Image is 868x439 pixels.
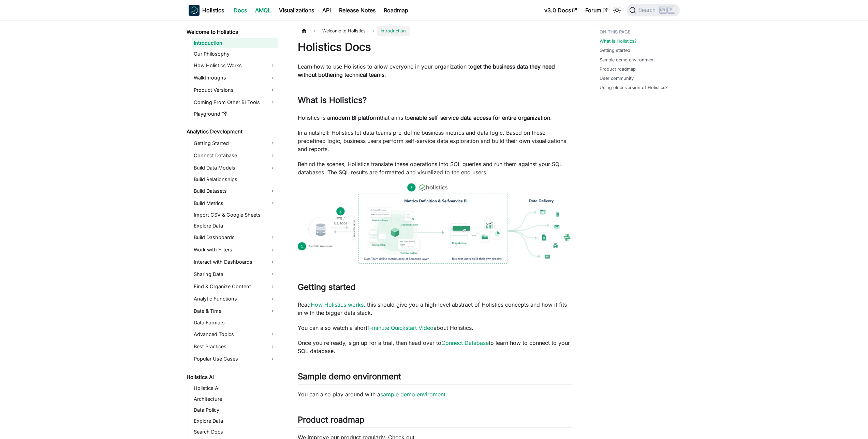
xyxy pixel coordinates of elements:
[377,26,409,36] span: Introduction
[192,138,278,149] a: Getting Started
[185,127,278,136] a: Analytics Development
[319,26,369,36] span: Welcome to Holistics
[298,390,572,398] p: You can also play around with a .
[298,114,572,122] p: Holistics is a that aims to .
[189,5,224,16] a: HolisticsHolistics
[192,60,278,71] a: How Holistics Works
[298,339,572,355] p: Once you're ready, sign up for a trial, then head over to to learn how to connect to your SQL dat...
[192,221,278,231] a: Explore Data
[298,183,572,264] img: How Holistics fits in your Data Stack
[298,371,572,384] h2: Sample demo environment
[192,85,278,96] a: Product Versions
[600,47,630,54] a: Getting started
[600,38,637,44] a: What is Holistics?
[192,341,278,352] a: Best Practices
[192,198,278,209] a: Build Metrics
[192,329,278,340] a: Advanced Topics
[182,20,284,439] nav: Docs sidebar
[410,114,550,121] strong: enable self-service data access for entire organization
[192,383,278,393] a: Holistics AI
[298,40,572,54] h1: Holistics Docs
[581,5,612,16] a: Forum
[192,281,278,292] a: Find & Organize Content
[192,293,278,304] a: Analytic Functions
[600,66,636,72] a: Product roadmap
[540,5,581,16] a: v3.0 Docs
[192,244,278,255] a: Work with Filters
[202,6,224,14] b: Holistics
[275,5,318,16] a: Visualizations
[298,415,572,428] h2: Product roadmap
[192,394,278,404] a: Architecture
[192,405,278,415] a: Data Policy
[192,416,278,426] a: Explore Data
[192,175,278,184] a: Build Relationships
[612,5,622,16] button: Switch between dark and light mode (currently light mode)
[192,109,278,119] a: Playground
[380,5,412,16] a: Roadmap
[298,62,572,79] p: Learn how to use Holistics to allow everyone in your organization to .
[192,162,278,173] a: Build Data Models
[600,84,668,91] a: Using older version of Holistics?
[192,38,278,48] a: Introduction
[185,372,278,382] a: Holistics AI
[192,72,278,83] a: Walkthroughs
[298,26,311,36] a: Home page
[251,5,275,16] a: AMQL
[192,257,278,267] a: Interact with Dashboards
[600,57,655,63] a: Sample demo environment
[298,324,572,332] p: You can also watch a short about Holistics.
[380,391,445,398] a: sample demo enviroment
[318,5,335,16] a: API
[192,97,278,108] a: Coming From Other BI Tools
[230,5,251,16] a: Docs
[636,7,660,13] span: Search
[192,318,278,327] a: Data Formats
[367,324,433,331] a: 1-minute Quickstart Video
[192,232,278,243] a: Build Dashboards
[441,339,489,346] a: Connect Database
[192,269,278,280] a: Sharing Data
[298,129,572,153] p: In a nutshell: Holistics let data teams pre-define business metrics and data logic. Based on thes...
[311,301,364,308] a: How Holistics works
[192,306,278,317] a: Date & Time
[298,160,572,176] p: Behind the scenes, Holistics translate these operations into SQL queries and run them against you...
[189,5,200,16] img: Holistics
[600,75,634,82] a: User community
[298,95,572,108] h2: What is Holistics?
[192,427,278,437] a: Search Docs
[298,26,572,36] nav: Breadcrumbs
[192,150,278,161] a: Connect Database
[335,5,380,16] a: Release Notes
[192,186,278,196] a: Build Datasets
[192,49,278,59] a: Our Philosophy
[192,210,278,220] a: Import CSV & Google Sheets
[192,353,278,364] a: Popular Use Cases
[185,27,278,37] a: Welcome to Holistics
[627,4,679,16] button: Search (Ctrl+K)
[330,114,380,121] strong: modern BI platform
[668,7,675,13] kbd: K
[298,282,572,295] h2: Getting started
[298,301,572,317] p: Read , this should give you a high-level abstract of Holistics concepts and how it fits in with t...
